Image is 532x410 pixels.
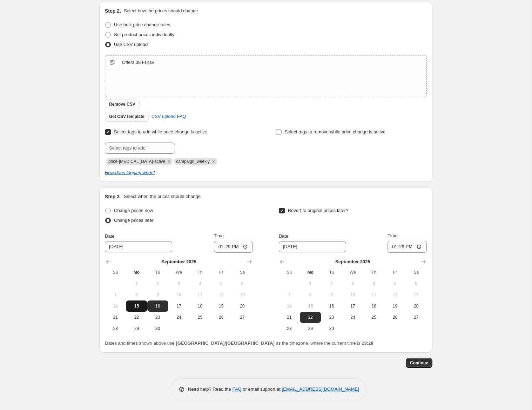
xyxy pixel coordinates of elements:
span: 10 [171,292,187,298]
th: Monday [126,267,147,278]
button: Monday September 29 2025 [300,323,321,334]
button: Thursday September 25 2025 [363,312,384,323]
span: 14 [282,303,297,309]
span: Change prices later [114,218,154,223]
button: Wednesday September 10 2025 [168,289,189,300]
span: 11 [192,292,208,298]
span: 16 [150,303,166,309]
th: Monday [300,267,321,278]
span: price-change-job-active [108,159,165,164]
span: We [171,270,187,275]
b: 13:29 [362,340,373,346]
div: Offers 38 FI.csv [122,59,154,66]
th: Tuesday [321,267,342,278]
th: Tuesday [147,267,168,278]
button: Tuesday September 30 2025 [321,323,342,334]
span: Use CSV upload [114,42,148,47]
span: 22 [129,315,144,320]
span: 20 [409,303,424,309]
span: 4 [192,281,208,286]
button: Thursday September 11 2025 [363,289,384,300]
button: Saturday September 6 2025 [406,278,427,289]
span: 7 [282,292,297,298]
button: Sunday September 28 2025 [105,323,126,334]
span: We [345,270,361,275]
button: Sunday September 14 2025 [105,300,126,312]
span: Date [279,233,288,239]
span: 5 [387,281,403,286]
span: 14 [108,303,123,309]
span: 15 [129,303,144,309]
span: Mo [129,270,144,275]
th: Friday [211,267,232,278]
button: Thursday September 11 2025 [189,289,210,300]
button: Continue [406,358,432,368]
button: Saturday September 13 2025 [232,289,253,300]
span: Mo [303,270,318,275]
span: 9 [324,292,339,298]
button: Saturday September 20 2025 [406,300,427,312]
span: 26 [214,315,229,320]
span: 13 [409,292,424,298]
span: 2 [150,281,166,286]
span: Sa [235,270,250,275]
span: Tu [150,270,166,275]
button: Monday September 29 2025 [126,323,147,334]
span: 3 [171,281,187,286]
button: Saturday September 27 2025 [406,312,427,323]
b: [GEOGRAPHIC_DATA]/[GEOGRAPHIC_DATA] [176,340,274,346]
button: Saturday September 6 2025 [232,278,253,289]
span: Su [108,270,123,275]
span: 27 [409,315,424,320]
span: 29 [303,326,318,331]
span: 21 [282,315,297,320]
input: 12:00 [214,241,253,253]
button: Thursday September 4 2025 [363,278,384,289]
span: 24 [171,315,187,320]
button: Show next month, October 2025 [418,257,428,267]
button: Friday September 12 2025 [384,289,405,300]
button: Tuesday September 16 2025 [321,300,342,312]
button: Tuesday September 2 2025 [147,278,168,289]
span: Fr [387,270,403,275]
button: Monday September 1 2025 [126,278,147,289]
button: Thursday September 18 2025 [363,300,384,312]
input: 9/15/2025 [279,241,346,252]
button: Monday September 22 2025 [126,312,147,323]
span: 11 [366,292,382,298]
span: 7 [108,292,123,298]
th: Saturday [406,267,427,278]
span: 6 [409,281,424,286]
button: Wednesday September 17 2025 [168,300,189,312]
button: Monday September 22 2025 [300,312,321,323]
span: 6 [235,281,250,286]
button: Tuesday September 23 2025 [321,312,342,323]
button: Saturday September 13 2025 [406,289,427,300]
button: Tuesday September 2 2025 [321,278,342,289]
button: Friday September 5 2025 [211,278,232,289]
button: Get CSV template [105,112,149,121]
button: Sunday September 21 2025 [105,312,126,323]
span: 30 [150,326,166,331]
button: Wednesday September 24 2025 [342,312,363,323]
span: 30 [324,326,339,331]
button: Remove CSV [105,99,140,109]
button: Friday September 5 2025 [384,278,405,289]
button: Wednesday September 24 2025 [168,312,189,323]
button: Tuesday September 9 2025 [147,289,168,300]
span: Th [366,270,382,275]
button: Saturday September 27 2025 [232,312,253,323]
button: Friday September 12 2025 [211,289,232,300]
span: 2 [324,281,339,286]
span: 15 [303,303,318,309]
span: Select tags to add while price change is active [114,129,207,134]
th: Sunday [279,267,300,278]
button: Thursday September 18 2025 [189,300,210,312]
input: 12:00 [388,241,427,253]
span: 9 [150,292,166,298]
span: campaign_weekly [176,159,209,164]
span: Use bulk price change rules [114,22,170,27]
button: Thursday September 4 2025 [189,278,210,289]
button: Wednesday September 17 2025 [342,300,363,312]
button: Monday September 1 2025 [300,278,321,289]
